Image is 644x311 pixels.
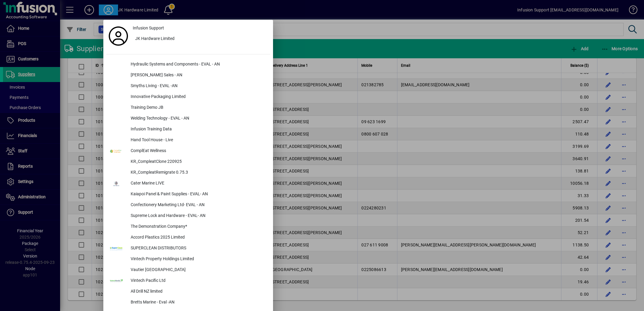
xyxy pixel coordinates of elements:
[126,70,270,81] div: [PERSON_NAME] Sales - AN
[126,178,270,189] div: Cater Marine LIVE
[126,59,270,70] div: Hydraulic Systems and Components - EVAL - AN
[126,157,270,167] div: KR_CompleatClone 220925
[106,81,270,92] button: Smyths Living - EVAL -AN
[106,200,270,211] button: Confectionery Marketing Ltd- EVAL - AN
[126,297,270,308] div: Bretts Marine - Eval -AN
[126,200,270,211] div: Confectionery Marketing Ltd- EVAL - AN
[106,124,270,135] button: Infusion Training Data
[106,189,270,200] button: Kaiapoi Panel & Paint Supplies - EVAL- AN
[106,92,270,102] button: Innovative Packaging Limited
[130,23,270,34] a: Infusion Support
[106,167,270,178] button: KR_CompleatRemigrate 0.75.3
[106,265,270,276] button: Vautier [GEOGRAPHIC_DATA]
[126,113,270,124] div: Welding Technology - EVAL - AN
[106,113,270,124] button: Welding Technology - EVAL - AN
[126,189,270,200] div: Kaiapoi Panel & Paint Supplies - EVAL- AN
[106,297,270,308] button: Bretts Marine - Eval -AN
[133,25,164,31] span: Infusion Support
[106,276,270,286] button: Vintech Pacific Ltd
[106,157,270,167] button: KR_CompleatClone 220925
[106,211,270,221] button: Supreme Lock and Hardware - EVAL- AN
[126,92,270,102] div: Innovative Packaging Limited
[126,232,270,243] div: Accord Plastics 2025 Limited
[106,286,270,297] button: All Drill NZ limited
[106,221,270,232] button: The Demonstration Company*
[106,254,270,265] button: Vintech Property Holdings Limited
[106,59,270,70] button: Hydraulic Systems and Components - EVAL - AN
[126,135,270,146] div: Hand Tool House - Live
[126,211,270,221] div: Supreme Lock and Hardware - EVAL- AN
[126,146,270,157] div: ComplEat Wellness
[106,135,270,146] button: Hand Tool House - Live
[126,124,270,135] div: Infusion Training Data
[130,34,270,44] button: JK Hardware Limited
[126,265,270,276] div: Vautier [GEOGRAPHIC_DATA]
[126,243,270,254] div: SUPERCLEAN DISTRIBUTORS
[106,178,270,189] button: Cater Marine LIVE
[106,31,130,41] a: Profile
[126,254,270,265] div: Vintech Property Holdings Limited
[126,221,270,232] div: The Demonstration Company*
[126,286,270,297] div: All Drill NZ limited
[126,102,270,113] div: Training Demo JB
[126,276,270,286] div: Vintech Pacific Ltd
[106,243,270,254] button: SUPERCLEAN DISTRIBUTORS
[106,146,270,157] button: ComplEat Wellness
[106,232,270,243] button: Accord Plastics 2025 Limited
[106,70,270,81] button: [PERSON_NAME] Sales - AN
[106,102,270,113] button: Training Demo JB
[126,167,270,178] div: KR_CompleatRemigrate 0.75.3
[126,81,270,92] div: Smyths Living - EVAL -AN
